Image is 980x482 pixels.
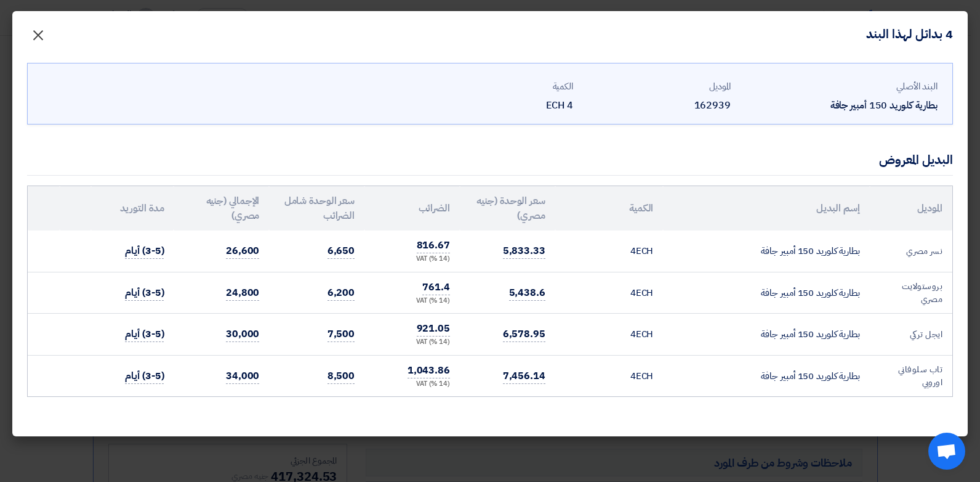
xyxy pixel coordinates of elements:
td: ECH [555,314,663,356]
span: 5,833.33 [503,243,545,259]
span: 6,200 [327,285,355,301]
div: بطارية كلوريد 150 أمبير جافة [741,98,938,113]
span: 4 [630,286,636,300]
th: سعر الوحدة (جنيه مصري) [460,186,555,231]
div: (14 %) VAT [374,379,450,390]
span: 24,800 [226,285,259,301]
td: بطارية كلوريد 150 أمبير جافة [663,314,869,356]
div: (14 %) VAT [374,337,450,348]
span: 5,438.6 [509,285,545,301]
td: نسر مصري [870,231,952,272]
div: (14 %) VAT [374,296,450,306]
span: 8,500 [327,369,355,384]
span: 7,456.14 [503,369,545,384]
span: (3-5) أيام [125,243,164,259]
a: Open chat [928,433,965,470]
span: 34,000 [226,369,259,384]
h4: 4 بدائل لهذا البند [866,26,953,42]
span: 7,500 [327,327,355,342]
div: (14 %) VAT [374,254,450,264]
span: 4 [630,369,636,383]
td: ECH [555,355,663,396]
span: 761.4 [422,280,450,295]
span: 26,600 [226,243,259,259]
th: الضرائب [364,186,460,231]
div: الكمية [425,80,573,94]
td: بطارية كلوريد 150 أمبير جافة [663,355,869,396]
span: (3-5) أيام [125,327,164,342]
span: 1,043.86 [408,363,450,378]
th: سعر الوحدة شامل الضرائب [269,186,364,231]
span: 4 [630,327,636,341]
td: تاب سلوفاني اوروبي [870,355,952,396]
div: الموديل [583,80,731,94]
th: الموديل [870,186,952,231]
td: بروستولايت مصري [870,272,952,314]
td: ECH [555,231,663,272]
th: إسم البديل [663,186,869,231]
span: 6,650 [327,243,355,259]
td: بطارية كلوريد 150 أمبير جافة [663,231,869,272]
span: 816.67 [417,238,450,253]
span: × [31,16,46,53]
th: مدة التوريد [91,186,174,231]
span: 30,000 [226,327,259,342]
span: 921.05 [417,321,450,337]
span: (3-5) أيام [125,369,164,384]
button: Close [21,20,55,44]
div: 4 ECH [425,98,573,113]
td: ECH [555,272,663,314]
span: 4 [630,244,636,258]
span: 6,578.95 [503,327,545,342]
div: 162939 [583,98,731,113]
div: البند الأصلي [741,80,938,94]
div: البديل المعروض [879,150,953,169]
th: الكمية [555,186,663,231]
span: (3-5) أيام [125,285,164,301]
th: الإجمالي (جنيه مصري) [174,186,269,231]
td: بطارية كلوريد 150 أمبير جافة [663,272,869,314]
td: ايجل تركي [870,314,952,356]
